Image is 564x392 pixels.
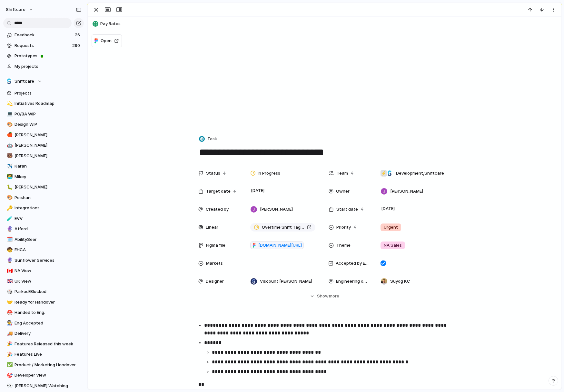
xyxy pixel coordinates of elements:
[337,170,348,177] span: Team
[3,339,84,349] a: 🎉Features Released this week
[3,287,84,296] a: 🎲Parked/Blocked
[7,246,11,254] div: 🧒
[7,225,11,233] div: 🔮
[15,32,73,38] span: Feedback
[3,350,84,359] div: 🎉Features Live
[101,38,112,44] span: Open
[380,205,397,213] span: [DATE]
[7,319,11,327] div: 👨‍🏭
[336,188,350,195] span: Owner
[3,182,84,192] div: 🐛[PERSON_NAME]
[15,63,82,70] span: My projects
[15,78,34,85] span: Shiftcare
[6,132,12,138] button: 🍎
[7,236,11,243] div: 🗓️
[6,372,12,378] button: 🎯
[6,6,25,13] span: shiftcare
[6,174,12,180] button: 👨‍💻
[250,223,315,232] a: Overtime Shift Tagging ([GEOGRAPHIC_DATA]/[GEOGRAPHIC_DATA])
[7,278,11,285] div: 🇬🇧
[15,278,82,285] span: UK View
[3,51,84,61] a: Prototypes
[250,241,304,250] a: [DOMAIN_NAME][URL]
[6,288,12,295] button: 🎲
[3,214,84,223] a: 🧪EVV
[15,153,82,159] span: [PERSON_NAME]
[7,131,11,139] div: 🍎
[3,120,84,129] a: 🎨Design WIP
[3,360,84,370] div: ✅Product / Marketing Handover
[7,257,11,264] div: 🔮
[384,224,398,231] span: Urgent
[15,341,82,347] span: Features Released this week
[3,161,84,171] div: ✈️Karan
[390,188,423,195] span: [PERSON_NAME]
[336,206,358,213] span: Start date
[91,19,559,29] button: Pay Rates
[7,110,11,118] div: 💻
[3,141,84,150] div: 🤖[PERSON_NAME]
[3,277,84,286] a: 🇬🇧UK View
[3,308,84,317] a: ⛑️Handed to Eng.
[6,184,12,190] button: 🐛
[6,163,12,169] button: ✈️
[262,224,304,231] span: Overtime Shift Tagging ([GEOGRAPHIC_DATA]/[GEOGRAPHIC_DATA])
[6,278,12,285] button: 🇬🇧
[6,142,12,149] button: 🤖
[258,170,280,177] span: In Progress
[206,242,225,249] span: Figma file
[3,109,84,119] a: 💻PO/BA WIP
[7,163,11,170] div: ✈️
[15,362,82,368] span: Product / Marketing Handover
[7,184,11,191] div: 🐛
[3,256,84,265] div: 🔮Sunflower Services
[15,372,82,378] span: Developer View
[15,184,82,190] span: [PERSON_NAME]
[206,224,218,231] span: Linear
[6,121,12,128] button: 🎨
[7,215,11,222] div: 🧪
[6,299,12,305] button: 🤝
[6,341,12,347] button: 🎉
[3,245,84,255] a: 🧒EHCA
[15,236,82,243] span: AbilitySeer
[6,205,12,211] button: 🔑
[6,111,12,117] button: 💻
[6,309,12,316] button: ⛑️
[3,5,37,15] button: shiftcare
[7,330,11,337] div: 🚚
[384,242,402,249] span: NA Sales
[3,172,84,182] a: 👨‍💻Mikey
[206,260,223,267] span: Markets
[198,290,451,302] button: Showmore
[6,153,12,159] button: 🐻
[7,194,11,201] div: 🎨
[3,370,84,380] a: 🎯Developer View
[7,121,11,128] div: 🎨
[75,32,81,38] span: 26
[15,268,82,274] span: NA View
[15,320,82,326] span: Eng Accepted
[3,99,84,108] div: 💫Initiatives Roadmap
[3,130,84,140] div: 🍎[PERSON_NAME]
[206,188,231,195] span: Target date
[3,329,84,338] div: 🚚Delivery
[7,173,11,180] div: 👨‍💻
[15,351,82,358] span: Features Live
[3,77,84,86] button: Shiftcare
[7,340,11,348] div: 🎉
[15,299,82,305] span: Ready for Handover
[15,257,82,264] span: Sunflower Services
[3,203,84,213] div: 🔑Integrations
[92,34,122,47] button: Open
[6,236,12,243] button: 🗓️
[100,21,559,27] span: Pay Rates
[336,260,370,267] span: Accepted by Engineering
[72,42,81,49] span: 290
